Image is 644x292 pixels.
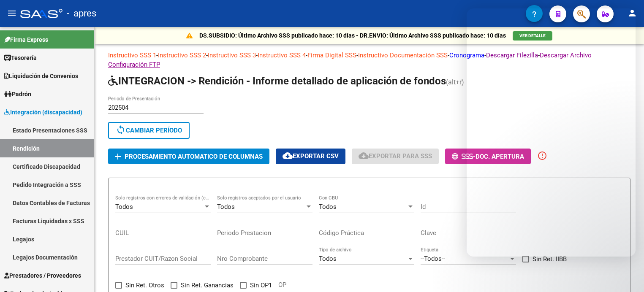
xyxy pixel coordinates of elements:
span: Padrón [4,89,31,99]
span: - [452,153,476,160]
span: Sin Ret. IIBB [533,254,567,264]
a: Instructivo SSS 3 [208,51,256,59]
iframe: Intercom live chat [615,263,636,284]
p: DS.SUBSIDIO: Último Archivo SSS publicado hace: 10 días - DR.ENVIO: Último Archivo SSS publicado ... [199,31,506,40]
span: Todos [319,203,337,211]
span: Prestadores / Proveedores [4,271,81,280]
button: Exportar para SSS [352,149,439,164]
p: - - - - - - - - [108,51,630,69]
span: Cambiar Período [116,127,182,134]
span: Todos [115,203,133,211]
span: Todos [319,255,337,262]
button: -Doc. Apertura [445,149,531,164]
a: Instructivo SSS 2 [158,51,206,59]
a: Instructivo SSS 1 [108,51,156,59]
mat-icon: sync [116,125,126,135]
a: Instructivo SSS 4 [258,51,306,59]
button: Cambiar Período [108,122,190,139]
span: Todos [217,203,235,211]
span: (alt+r) [446,78,464,86]
button: Exportar CSV [276,149,345,164]
span: Procesamiento automatico de columnas [125,153,263,160]
mat-icon: cloud_download [359,151,369,161]
a: Cronograma [449,51,484,59]
span: Sin OP1 [250,280,272,290]
span: Exportar para SSS [359,152,432,160]
mat-icon: menu [7,8,17,18]
mat-icon: cloud_download [283,151,293,161]
a: Instructivo Documentación SSS [358,51,448,59]
span: Liquidación de Convenios [4,71,78,81]
a: Firma Digital SSS [307,51,356,59]
span: Sin Ret. Otros [125,280,164,290]
span: Sin Ret. Ganancias [181,280,234,290]
button: Procesamiento automatico de columnas [108,149,269,164]
span: --Todos-- [421,255,445,262]
span: Tesorería [4,53,37,62]
span: INTEGRACION -> Rendición - Informe detallado de aplicación de fondos [108,75,446,87]
span: Integración (discapacidad) [4,108,82,117]
iframe: Intercom live chat [467,8,636,257]
span: - apres [67,4,96,23]
mat-icon: add [113,151,123,162]
span: Firma Express [4,35,48,44]
span: Exportar CSV [283,152,339,160]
